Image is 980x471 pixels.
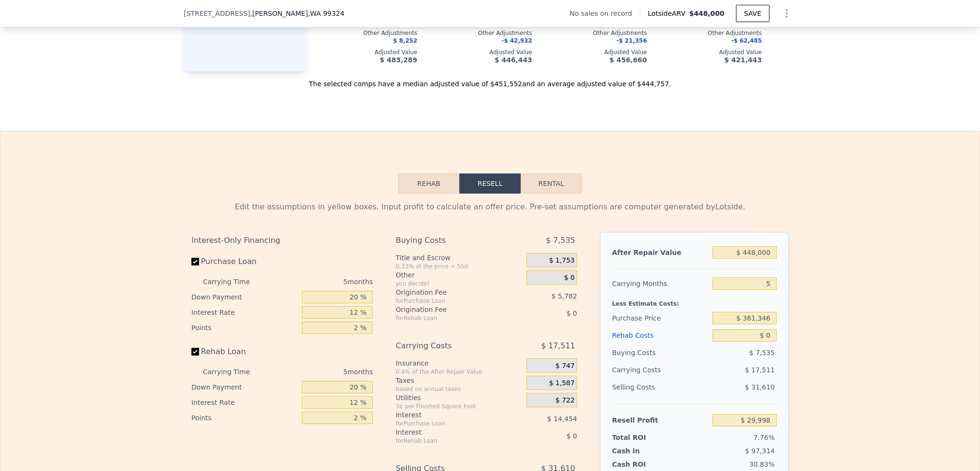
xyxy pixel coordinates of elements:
[495,56,532,64] span: $ 446,443
[612,433,672,442] div: Total ROI
[203,274,265,289] div: Carrying Time
[612,446,672,456] div: Cash In
[662,29,762,37] div: Other Adjustments
[749,349,775,356] span: $ 7,535
[662,48,762,56] div: Adjusted Value
[433,48,532,56] div: Adjusted Value
[549,379,574,388] span: $ 1,587
[396,393,523,402] div: Utilities
[745,383,775,391] span: $ 31,610
[318,48,417,56] div: Adjusted Value
[191,258,199,265] input: Purchase Loan
[191,395,298,410] div: Interest Rate
[612,460,681,469] div: Cash ROI
[612,361,672,379] div: Carrying Costs
[191,320,298,335] div: Points
[546,232,575,249] span: $ 7,535
[396,287,502,297] div: Origination Fee
[396,280,523,287] div: you decide!
[318,29,417,37] div: Other Adjustments
[616,37,647,44] span: -$ 21,356
[612,292,777,310] div: Less Estimate Costs:
[612,344,709,361] div: Buying Costs
[777,4,796,23] button: Show Options
[501,37,532,44] span: -$ 42,932
[612,327,709,344] div: Rehab Costs
[191,410,298,425] div: Points
[556,396,575,405] span: $ 722
[396,376,523,385] div: Taxes
[269,364,373,379] div: 5 months
[396,427,502,437] div: Interest
[459,173,521,194] button: Resell
[191,232,373,249] div: Interest-Only Financing
[396,263,523,270] div: 0.33% of the price + 550
[549,256,574,265] span: $ 1,753
[396,314,502,322] div: for Rehab Loan
[433,29,532,37] div: Other Adjustments
[612,244,709,261] div: After Repair Value
[396,232,502,249] div: Buying Costs
[396,368,523,376] div: 0.4% of the After Repair Value
[745,447,775,455] span: $ 97,314
[689,10,724,17] span: $448,000
[777,48,877,56] div: Adjusted Value
[749,460,775,468] span: 30.83%
[648,9,689,18] span: Lotside ARV
[184,9,250,18] span: [STREET_ADDRESS]
[396,420,502,427] div: for Purchase Loan
[398,173,459,194] button: Rehab
[396,402,523,410] div: 3¢ per Finished Square Foot
[745,366,775,374] span: $ 17,511
[521,173,582,194] button: Rental
[250,9,345,18] span: , [PERSON_NAME]
[191,379,298,395] div: Down Payment
[610,56,647,64] span: $ 456,660
[191,253,298,270] label: Purchase Loan
[191,201,789,213] div: Edit the assumptions in yellow boxes. Input profit to calculate an offer price. Pre-set assumptio...
[396,358,523,368] div: Insurance
[570,9,640,18] div: No sales on record
[547,48,647,56] div: Adjusted Value
[191,348,199,356] input: Rehab Loan
[393,37,417,44] span: $ 8,252
[754,434,775,441] span: 7.76%
[396,385,523,393] div: based on annual taxes
[396,297,502,305] div: for Purchase Loan
[308,10,345,17] span: , WA 99324
[547,29,647,37] div: Other Adjustments
[396,437,502,445] div: for Rehab Loan
[556,362,575,370] span: $ 747
[396,305,502,314] div: Origination Fee
[551,292,577,300] span: $ 5,782
[564,274,575,282] span: $ 0
[547,415,577,423] span: $ 14,454
[724,56,762,64] span: $ 421,443
[541,337,575,355] span: $ 17,511
[612,310,709,327] div: Purchase Price
[736,5,769,22] button: SAVE
[184,71,796,89] div: The selected comps have a median adjusted value of $451,552 and an average adjusted value of $444...
[203,364,265,379] div: Carrying Time
[191,343,298,360] label: Rehab Loan
[396,410,502,420] div: Interest
[191,289,298,305] div: Down Payment
[191,305,298,320] div: Interest Rate
[269,274,373,289] div: 5 months
[396,253,523,263] div: Title and Escrow
[380,56,417,64] span: $ 483,289
[567,310,577,317] span: $ 0
[612,412,709,429] div: Resell Profit
[731,37,762,44] span: -$ 62,485
[777,29,877,37] div: Other Adjustments
[396,337,502,355] div: Carrying Costs
[612,379,709,396] div: Selling Costs
[396,270,523,280] div: Other
[612,275,709,292] div: Carrying Months
[567,432,577,440] span: $ 0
